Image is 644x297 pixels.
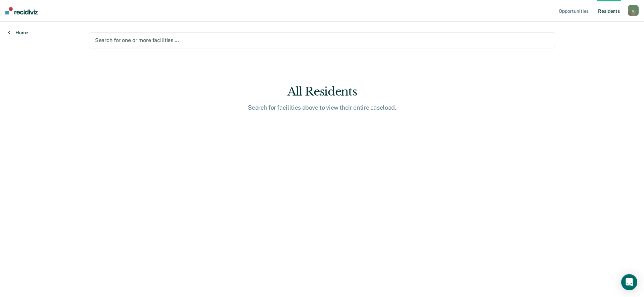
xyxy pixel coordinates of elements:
img: Recidiviz [5,7,38,14]
button: g [628,5,639,16]
div: All Residents [215,85,429,99]
a: Home [8,30,28,36]
div: Open Intercom Messenger [621,274,637,290]
div: Search for facilities above to view their entire caseload. [215,104,429,111]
